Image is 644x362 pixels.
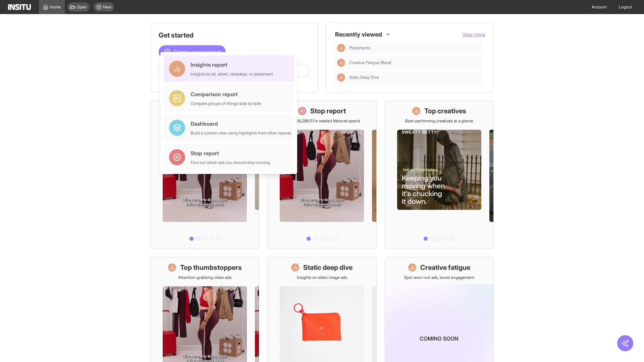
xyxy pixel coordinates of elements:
[191,71,273,77] div: Insights by ad, adset, campaign, or placement
[191,160,270,165] div: Find out which ads you should stop running
[159,31,310,40] h1: Get started
[191,101,261,106] div: Compare groups of things side by side
[50,4,61,10] span: Home
[303,263,353,272] h1: Static deep dive
[337,59,345,67] div: Insights
[463,32,485,37] span: View more
[337,73,345,81] div: Insights
[8,4,31,10] img: Logo
[178,275,231,280] p: Attention-grabbing video ads
[159,45,226,59] button: Create a new report
[297,275,347,280] p: Insights on static image ads
[337,44,345,52] div: Insights
[173,48,220,56] span: Create a new report
[349,60,480,65] span: Creative Fatigue [Beta]
[424,106,466,116] h1: Top creatives
[150,101,259,249] a: What's live nowSee all active ads instantly
[463,31,485,38] button: View more
[191,120,291,128] div: Dashboard
[191,149,270,157] div: Stop report
[349,45,480,51] span: Placements
[349,60,391,65] span: Creative Fatigue [Beta]
[191,130,291,136] div: Build a custom view using highlights from other reports
[180,263,242,272] h1: Top thumbstoppers
[284,118,360,124] p: Save £34,286.51 in wasted Meta ad spend
[103,4,111,10] span: New
[349,75,379,80] span: Static Deep Dive
[405,118,473,124] p: Best-performing creatives at a glance
[349,75,480,80] span: Static Deep Dive
[385,101,494,249] a: Top creativesBest-performing creatives at a glance
[191,61,273,69] div: Insights report
[267,101,376,249] a: Stop reportSave £34,286.51 in wasted Meta ad spend
[349,45,370,51] span: Placements
[77,4,87,10] span: Open
[191,90,261,98] div: Comparison report
[310,106,346,116] h1: Stop report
